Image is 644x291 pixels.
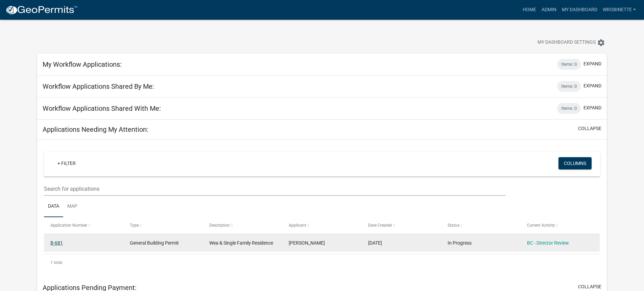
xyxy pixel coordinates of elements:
[441,217,520,233] datatable-header-cell: Status
[448,240,472,246] span: In Progress
[559,3,600,16] a: My Dashboard
[520,3,539,16] a: Home
[583,104,601,111] button: expand
[578,283,601,290] button: collapse
[282,217,362,233] datatable-header-cell: Applicant
[557,81,581,92] div: Items: 0
[289,223,306,228] span: Applicant
[43,125,148,133] h5: Applications Needing My Attention:
[362,217,441,233] datatable-header-cell: Date Created
[43,104,161,112] h5: Workflow Applications Shared With Me:
[44,182,505,196] input: Search for applications
[37,140,607,278] div: collapse
[527,240,569,246] a: BC - Director Review
[583,60,601,67] button: expand
[209,223,230,228] span: Description
[368,223,392,228] span: Date Created
[50,223,87,228] span: Application Number
[539,3,559,16] a: Admin
[600,3,639,16] a: wrobinette
[203,217,282,233] datatable-header-cell: Description
[43,60,122,68] h5: My Workflow Applications:
[52,157,81,169] a: + Filter
[557,59,581,70] div: Items: 0
[527,223,555,228] span: Current Activity
[558,157,592,169] button: Columns
[44,196,63,217] a: Data
[448,223,459,228] span: Status
[368,240,382,246] span: 10/14/2025
[50,240,63,246] a: B-681
[532,36,611,49] button: My Dashboard Settingssettings
[520,217,600,233] datatable-header-cell: Current Activity
[130,223,139,228] span: Type
[289,240,325,246] span: Robert Lahrman
[44,217,123,233] datatable-header-cell: Application Number
[597,39,605,47] i: settings
[44,254,600,271] div: 1 total
[43,82,154,90] h5: Workflow Applications Shared By Me:
[63,196,81,217] a: Map
[583,82,601,89] button: expand
[130,240,179,246] span: General Building Permit
[209,240,273,246] span: Wea & Single Family Residence
[557,103,581,114] div: Items: 0
[578,125,601,132] button: collapse
[123,217,203,233] datatable-header-cell: Type
[538,39,596,47] span: My Dashboard Settings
